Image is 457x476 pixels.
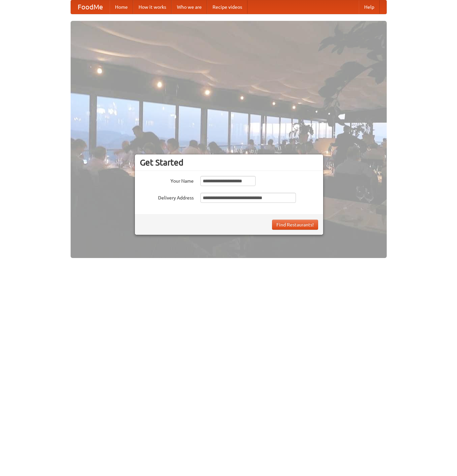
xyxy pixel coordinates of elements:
button: Find Restaurants! [272,220,318,230]
a: How it works [133,0,172,14]
a: Home [110,0,133,14]
a: Who we are [172,0,207,14]
h3: Get Started [140,157,318,168]
a: Recipe videos [207,0,247,14]
a: Help [359,0,380,14]
label: Delivery Address [140,193,194,201]
a: FoodMe [71,0,110,14]
label: Your Name [140,176,194,184]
